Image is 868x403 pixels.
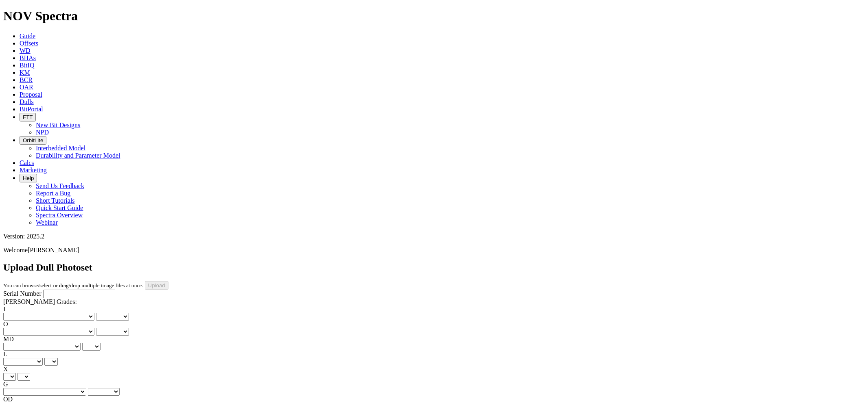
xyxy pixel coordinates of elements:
a: Interbedded Model [36,145,85,152]
p: Welcome [3,247,865,254]
input: Upload [145,281,168,290]
a: Spectra Overview [36,212,83,219]
h1: NOV Spectra [3,9,865,24]
label: X [3,366,8,373]
button: OrbitLite [20,136,46,145]
label: OD [3,396,13,403]
small: You can browse/select or drag/drop multiple image files at once. [3,282,143,288]
label: I [3,305,5,312]
label: L [3,351,7,357]
a: Short Tutorials [36,197,75,204]
label: G [3,381,8,388]
span: FTT [23,114,33,120]
a: New Bit Designs [36,121,80,128]
a: Webinar [36,219,58,226]
a: BitIQ [20,62,34,69]
a: Calcs [20,159,34,166]
a: WD [20,47,31,54]
a: BHAs [20,54,36,61]
label: Serial Number [3,290,42,297]
a: Offsets [20,40,38,47]
label: O [3,321,8,327]
a: BitPortal [20,106,43,113]
span: OrbitLite [23,137,43,143]
span: [PERSON_NAME] [28,247,79,253]
a: Dulls [20,98,34,105]
label: MD [3,336,14,342]
h2: Upload Dull Photoset [3,262,865,273]
a: Report a Bug [36,190,70,197]
div: [PERSON_NAME] Grades: [3,298,865,305]
a: Guide [20,32,35,39]
span: Help [23,175,34,181]
a: Send Us Feedback [36,182,84,189]
div: Version: 2025.2 [3,233,865,240]
a: Proposal [20,91,42,98]
a: OAR [20,84,33,91]
a: BCR [20,76,33,83]
a: KM [20,69,30,76]
a: Marketing [20,167,47,173]
button: FTT [20,113,36,121]
a: NPD [36,129,49,136]
a: Quick Start Guide [36,204,83,211]
button: Help [20,174,37,182]
a: Durability and Parameter Model [36,152,120,159]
